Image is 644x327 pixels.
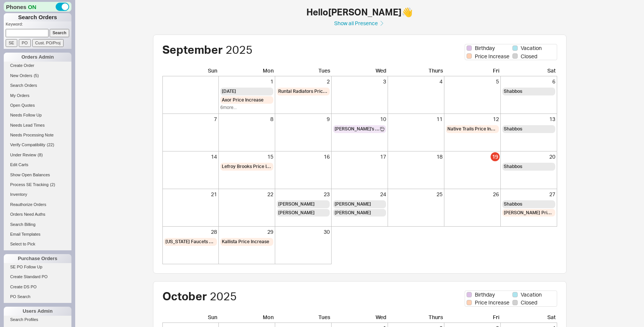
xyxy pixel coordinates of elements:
[504,163,522,170] span: Shabbos
[504,126,522,132] span: Shabbos
[504,201,522,207] span: Shabbos
[6,21,71,29] p: Keyword:
[4,273,71,281] a: Create Standard PO
[4,307,71,316] div: Users Admin
[4,101,71,109] a: Open Quotes
[444,67,501,76] div: Fri
[162,313,219,323] div: Sun
[10,153,36,157] span: Under Review
[220,78,273,85] div: 1
[220,191,273,198] div: 22
[335,201,371,207] span: [PERSON_NAME]
[164,191,217,198] div: 21
[50,29,70,37] input: Search
[446,191,499,198] div: 26
[10,133,54,137] span: Needs Processing Note
[220,115,273,123] div: 8
[502,153,555,160] div: 20
[275,313,332,323] div: Tues
[521,291,542,298] span: Vacation
[4,221,71,229] a: Search Billing
[123,8,597,17] h1: Hello [PERSON_NAME] 👋
[4,13,71,21] h1: Search Orders
[475,44,495,52] span: Birthday
[335,210,371,216] span: [PERSON_NAME]
[4,151,71,159] a: Under Review(8)
[278,201,315,207] span: [PERSON_NAME]
[34,73,39,78] span: ( 5 )
[6,39,17,47] input: SE
[277,191,330,198] div: 23
[123,20,597,27] a: Show all Presence
[4,181,71,189] a: Process SE Tracking(2)
[10,113,42,117] span: Needs Follow Up
[164,115,217,123] div: 7
[4,316,71,324] a: Search Profiles
[521,44,542,52] span: Vacation
[4,210,71,218] a: Orders Need Auths
[28,3,36,11] span: ON
[475,299,509,306] span: Price Increase
[226,42,253,56] span: 2025
[10,182,48,187] span: Process SE Tracking
[504,88,522,95] span: Shabbos
[521,53,537,60] span: Closed
[4,53,71,62] div: Orders Admin
[446,78,499,85] div: 5
[332,313,388,323] div: Wed
[4,141,71,149] a: Verify Compatibility(22)
[504,210,554,216] span: [PERSON_NAME] Price Increase
[475,53,509,60] span: Price Increase
[219,313,275,323] div: Mon
[162,67,219,76] div: Sun
[164,228,217,236] div: 28
[50,182,55,187] span: ( 2 )
[333,153,386,160] div: 17
[389,78,442,85] div: 4
[4,263,71,271] a: SE PO Follow Up
[388,313,444,323] div: Thurs
[222,239,269,245] span: Kallista Price Increase
[444,313,501,323] div: Fri
[220,228,273,236] div: 29
[278,88,328,95] span: Runtal Radiators Price Increase
[388,67,444,76] div: Thurs
[32,39,64,47] input: Cust. PO/Proj
[277,228,330,236] div: 30
[475,291,495,298] span: Birthday
[222,163,272,170] span: Lefroy Brooks Price Increase
[275,67,332,76] div: Tues
[389,191,442,198] div: 25
[4,111,71,119] a: Needs Follow Up
[389,115,442,123] div: 11
[333,78,386,85] div: 3
[278,210,315,216] span: [PERSON_NAME]
[4,92,71,100] a: My Orders
[502,78,555,85] div: 6
[4,161,71,169] a: Edit Carts
[491,152,500,161] div: 19
[447,126,497,132] span: Native Trails Price Increase
[4,293,71,301] a: PO Search
[10,142,45,147] span: Verify Compatibility
[164,153,217,160] div: 14
[4,2,71,12] div: Phones
[4,201,71,209] a: Reauthorize Orders
[521,299,537,306] span: Closed
[4,121,71,129] a: Needs Lead Times
[277,153,330,160] div: 16
[220,104,273,111] div: 6 more...
[162,42,223,56] span: September
[502,115,555,123] div: 13
[501,313,557,323] div: Sat
[210,289,237,303] span: 2025
[4,62,71,70] a: Create Order
[4,131,71,139] a: Needs Processing Note
[222,88,236,95] span: [DATE]
[333,115,386,123] div: 10
[4,230,71,238] a: Email Templates
[222,97,264,103] span: Axor Price Increase
[4,191,71,198] a: Inventory
[501,67,557,76] div: Sat
[4,72,71,80] a: New Orders(5)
